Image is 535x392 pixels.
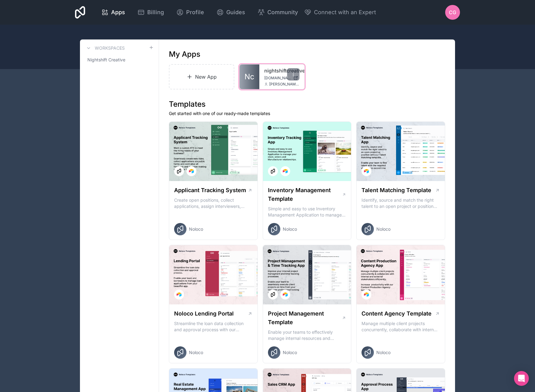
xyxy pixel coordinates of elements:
[96,6,130,19] a: Apps
[147,8,164,17] span: Billing
[268,206,346,218] p: Simple and easy to use Inventory Management Application to manage your stock, orders and Manufact...
[364,169,369,174] img: Airtable Logo
[177,292,182,297] img: Airtable Logo
[85,44,125,52] a: Workspaces
[514,371,529,386] div: Open Intercom Messenger
[174,197,253,209] p: Create open positions, collect applications, assign interviewers, centralise candidate feedback a...
[169,64,234,89] a: New App
[283,292,288,297] img: Airtable Logo
[169,99,445,109] h1: Templates
[268,329,346,341] p: Enable your teams to effectively manage internal resources and execute client projects on time.
[362,320,440,333] p: Manage multiple client projects concurrently, collaborate with internal and external stakeholders...
[189,226,203,232] span: Noloco
[362,309,432,318] h1: Content Agency Template
[264,76,299,80] a: [DOMAIN_NAME]
[264,76,291,80] span: [DOMAIN_NAME]
[449,9,456,16] span: CG
[314,8,376,17] span: Connect with an Expert
[283,169,288,174] img: Airtable Logo
[169,49,200,59] h1: My Apps
[87,57,125,63] span: Nightshift Creative
[362,197,440,209] p: Identify, source and match the right talent to an open project or position with our Talent Matchi...
[245,72,254,82] span: Nc
[132,6,169,19] a: Billing
[95,45,125,51] h3: Workspaces
[304,8,376,17] button: Connect with an Expert
[376,349,391,356] span: Noloco
[211,6,250,19] a: Guides
[364,292,369,297] img: Airtable Logo
[174,309,234,318] h1: Noloco Lending Portal
[189,169,194,174] img: Airtable Logo
[111,8,125,17] span: Apps
[283,226,297,232] span: Noloco
[283,349,297,356] span: Noloco
[169,110,445,117] p: Get started with one of our ready-made templates
[226,8,245,17] span: Guides
[85,54,154,65] a: Nightshift Creative
[189,349,203,356] span: Noloco
[376,226,391,232] span: Noloco
[268,309,342,327] h1: Project Management Template
[253,6,303,19] a: Community
[174,186,246,195] h1: Applicant Tracking System
[362,186,431,195] h1: Talent Matching Template
[171,6,209,19] a: Profile
[264,67,299,74] a: nightshiftcreative
[174,320,253,333] p: Streamline the loan data collection and approval process with our Lending Portal template.
[269,82,299,87] span: [PERSON_NAME][EMAIL_ADDRESS][PERSON_NAME][DOMAIN_NAME]
[240,64,259,89] a: Nc
[268,186,342,203] h1: Inventory Management Template
[267,8,298,17] span: Community
[186,8,204,17] span: Profile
